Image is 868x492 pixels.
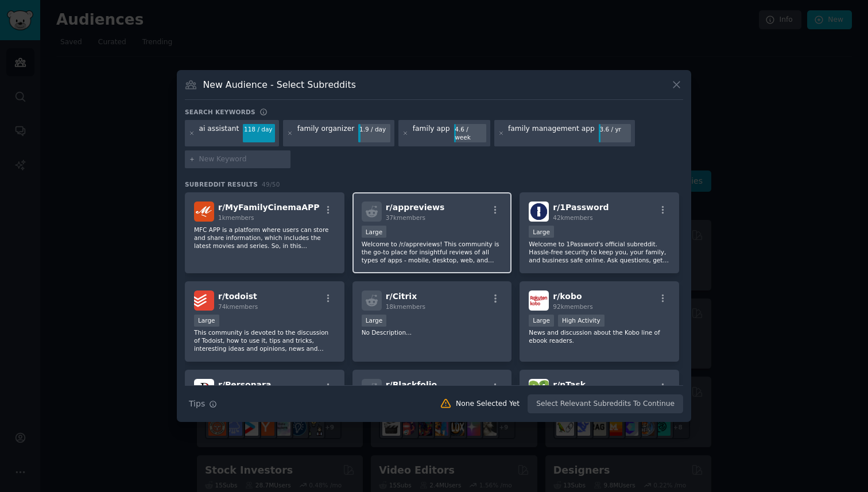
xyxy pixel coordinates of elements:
[185,394,221,414] button: Tips
[262,181,280,188] span: 49 / 50
[529,328,670,344] p: News and discussion about the Kobo line of ebook readers.
[529,202,549,222] img: 1Password
[199,124,239,142] div: ai assistant
[362,240,503,264] p: Welcome to /r/appreviews! This community is the go-to place for insightful reviews of all types o...
[508,124,595,142] div: family management app
[362,328,503,336] p: No Description...
[189,398,205,410] span: Tips
[243,124,275,134] div: 118 / day
[386,303,425,310] span: 18k members
[203,79,356,91] h3: New Audience - Select Subreddits
[185,108,255,116] h3: Search keywords
[218,303,258,310] span: 74k members
[454,124,486,142] div: 4.6 / week
[456,399,520,409] div: None Selected Yet
[194,202,214,222] img: MyFamilyCinemaAPP
[297,124,354,142] div: family organizer
[386,380,437,389] span: r/ Blackfolio
[553,292,582,301] span: r/ kobo
[194,379,214,399] img: Personara
[199,154,286,165] input: New Keyword
[194,328,335,352] p: This community is devoted to the discussion of Todoist, how to use it, tips and tricks, interesti...
[194,226,335,250] p: MFC APP is a platform where users can store and share information, which includes the latest movi...
[194,315,219,327] div: Large
[362,226,387,238] div: Large
[386,203,445,212] span: r/ appreviews
[358,124,390,134] div: 1.9 / day
[218,214,254,221] span: 1k members
[553,214,592,221] span: 42k members
[386,292,417,301] span: r/ Citrix
[553,380,586,389] span: r/ nTask
[529,379,549,399] img: nTask
[529,315,554,327] div: Large
[529,240,670,264] p: Welcome to 1Password's official subreddit. Hassle-free security to keep you, your family, and bus...
[218,380,271,389] span: r/ Personara
[185,180,258,188] span: Subreddit Results
[194,290,214,311] img: todoist
[529,226,554,238] div: Large
[386,214,425,221] span: 37k members
[218,203,320,212] span: r/ MyFamilyCinemaAPP
[599,124,631,134] div: 3.6 / yr
[553,203,609,212] span: r/ 1Password
[362,315,387,327] div: Large
[413,124,450,142] div: family app
[218,292,257,301] span: r/ todoist
[558,315,604,327] div: High Activity
[529,290,549,311] img: kobo
[553,303,592,310] span: 92k members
